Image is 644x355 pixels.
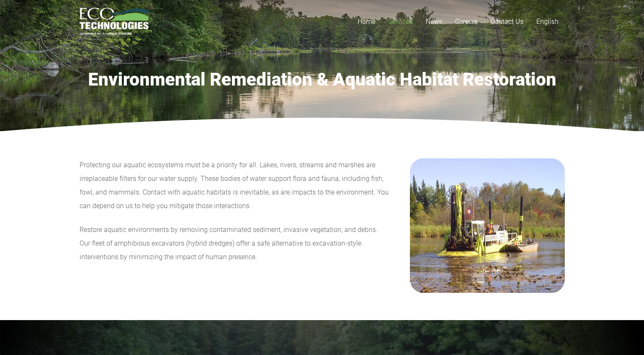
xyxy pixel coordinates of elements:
[80,8,149,35] a: logo_EcoTech_ASDR_RGB
[426,17,442,26] span: News
[80,223,389,264] p: Restore aquatic environments by removing contaminated sediment, invasive vegetation, and debris. ...
[80,69,565,90] h1: Environmental Remediation & Aquatic Habitat Restoration
[490,17,524,26] span: Contact Us
[455,17,478,26] span: Careers
[536,17,558,26] span: English
[80,158,389,213] p: Protecting our aquatic ecosystems must be a priority for all. Lakes, rivers, streams and marshes ...
[388,17,413,26] span: Services
[358,17,375,26] span: Home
